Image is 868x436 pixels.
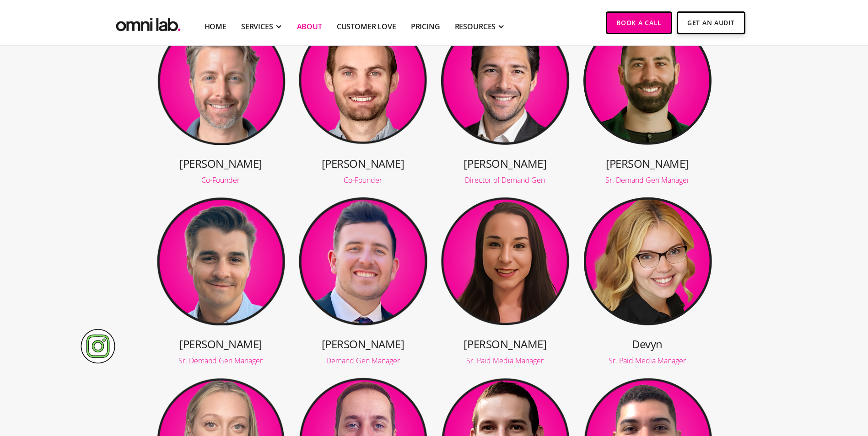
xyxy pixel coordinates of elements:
[677,11,745,34] a: Get An Audit
[440,357,570,364] div: Sr. Paid Media Manager
[241,21,273,32] div: SERVICES
[298,156,428,171] h3: [PERSON_NAME]
[298,336,428,351] h3: [PERSON_NAME]
[582,156,712,171] h3: [PERSON_NAME]
[298,357,428,364] div: Demand Gen Manager
[703,330,868,436] iframe: Chat Widget
[582,336,712,351] h3: Devyn
[582,357,712,364] div: Sr. Paid Media Manager
[156,176,286,184] div: Co-Founder
[606,11,672,34] a: Book a Call
[455,21,496,32] div: RESOURCES
[114,11,183,34] a: home
[337,21,396,32] a: Customer Love
[440,156,570,171] h3: [PERSON_NAME]
[156,156,286,171] h3: [PERSON_NAME]
[411,21,440,32] a: Pricing
[440,176,570,184] div: Director of Demand Gen
[156,336,286,351] h3: [PERSON_NAME]
[205,21,226,32] a: Home
[440,336,570,351] h3: [PERSON_NAME]
[298,176,428,184] div: Co-Founder
[156,357,286,364] div: Sr. Demand Gen Manager
[582,176,712,184] div: Sr. Demand Gen Manager
[297,21,322,32] a: About
[114,11,183,34] img: Omni Lab: B2B SaaS Demand Generation Agency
